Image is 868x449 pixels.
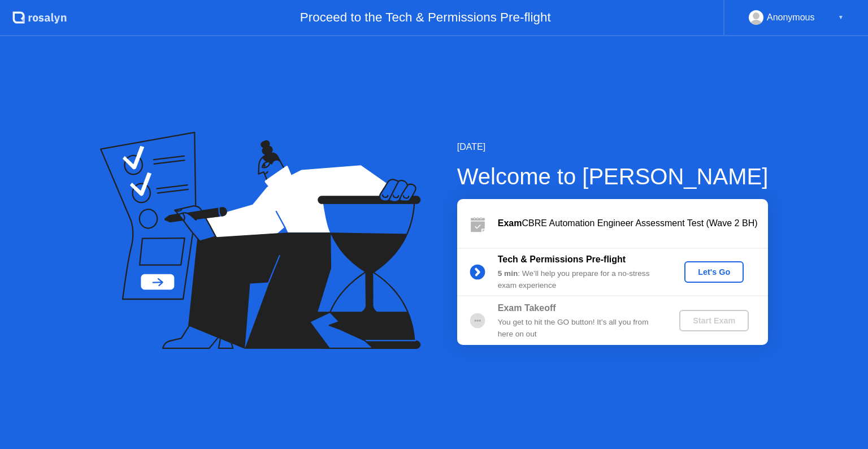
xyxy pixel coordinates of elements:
div: You get to hit the GO button! It’s all you from here on out [498,317,661,340]
div: CBRE Automation Engineer Assessment Test (Wave 2 BH) [498,217,768,230]
div: Welcome to [PERSON_NAME] [457,159,769,193]
button: Let's Go [684,261,744,283]
div: Anonymous [767,10,815,25]
b: Exam Takeoff [498,303,556,313]
div: : We’ll help you prepare for a no-stress exam experience [498,268,661,291]
b: 5 min [498,269,518,278]
div: [DATE] [457,140,769,154]
b: Exam [498,218,522,228]
div: ▼ [838,10,844,25]
b: Tech & Permissions Pre-flight [498,254,626,264]
button: Start Exam [679,310,749,331]
div: Let's Go [689,267,739,277]
div: Start Exam [684,316,744,325]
